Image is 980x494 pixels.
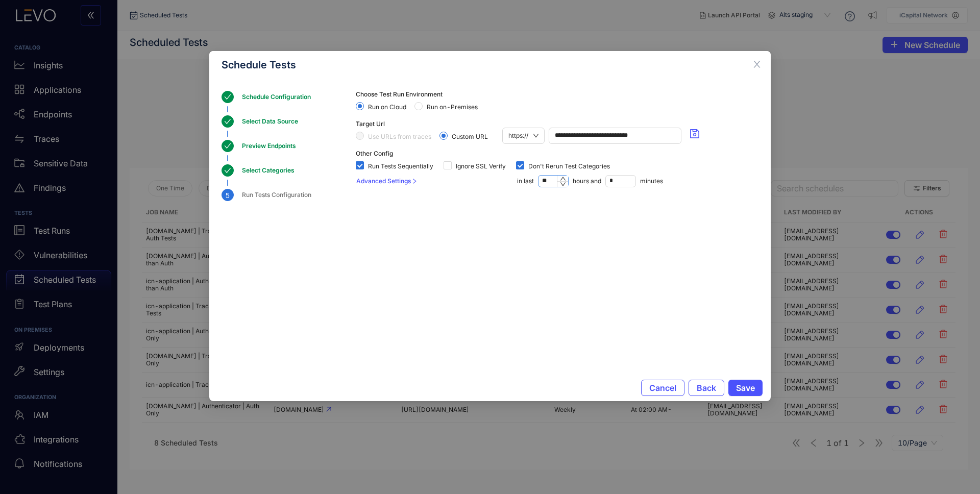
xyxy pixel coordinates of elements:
[222,140,356,164] div: Preview Endpoints
[690,129,700,140] span: save
[508,128,538,143] span: https://
[557,181,568,187] span: Decrease Value
[423,104,482,111] span: Run on-Premises
[736,383,755,392] span: Save
[685,128,704,140] button: save
[222,59,758,70] div: Schedule Tests
[728,380,763,396] button: Save
[222,189,356,213] div: 5Run Tests Configuration
[557,176,568,181] span: Increase Value
[224,167,231,174] span: check
[649,383,676,392] span: Cancel
[242,164,301,177] div: Select Categories
[743,51,771,79] button: Close
[364,104,410,111] span: Run on Cloud
[364,133,435,140] span: Use URLs from traces
[226,191,230,200] span: 5
[242,91,317,103] div: Schedule Configuration
[222,115,356,140] div: Select Data Source
[356,178,411,185] span: Advanced Settings
[356,90,443,98] span: Choose Test Run Environment
[697,383,716,392] span: Back
[224,142,231,150] span: check
[356,150,393,157] span: Other Config
[560,181,566,187] span: down
[411,178,418,184] span: right
[689,380,724,396] button: Back
[222,164,356,189] div: Select Categories
[356,173,411,189] button: Advanced Settings
[364,163,437,170] span: Run Tests Sequentially
[224,118,231,125] span: check
[356,120,385,128] span: Target Url
[560,176,566,182] span: up
[752,60,762,69] span: close
[224,93,231,101] span: check
[448,133,492,140] span: Custom URL
[641,380,684,396] button: Cancel
[517,173,663,189] div: in last hours and minutes
[242,115,304,128] div: Select Data Source
[524,163,614,170] span: Don't Rerun Test Categories
[242,140,302,152] div: Preview Endpoints
[222,91,356,115] div: Schedule Configuration
[242,189,317,201] div: Run Tests Configuration
[452,163,510,170] span: Ignore SSL Verify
